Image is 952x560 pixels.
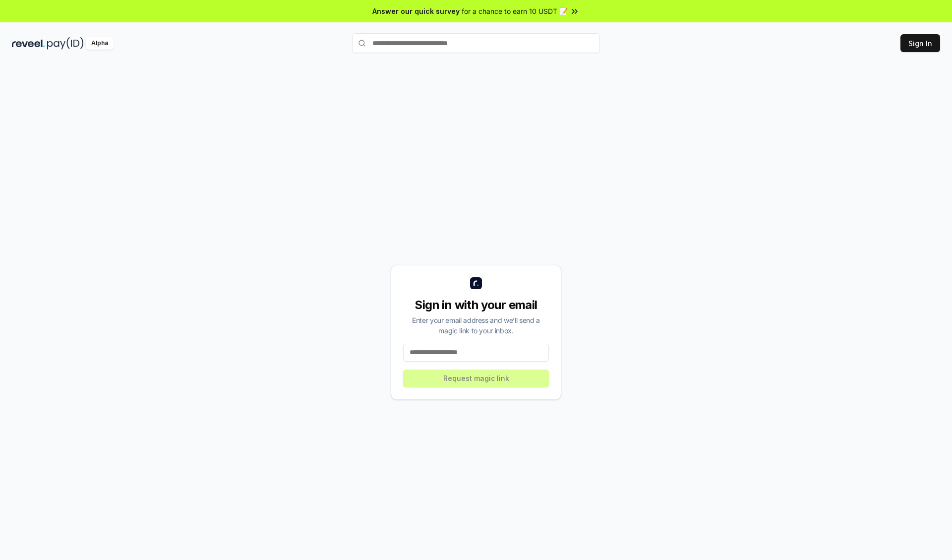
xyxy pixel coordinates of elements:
span: for a chance to earn 10 USDT 📝 [462,6,568,16]
span: Answer our quick survey [372,6,460,16]
img: logo_small [470,277,482,289]
button: Sign In [900,34,940,52]
img: pay_id [47,37,84,50]
img: reveel_dark [12,37,45,50]
div: Alpha [86,37,114,50]
div: Enter your email address and we’ll send a magic link to your inbox. [403,315,549,336]
div: Sign in with your email [403,297,549,313]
